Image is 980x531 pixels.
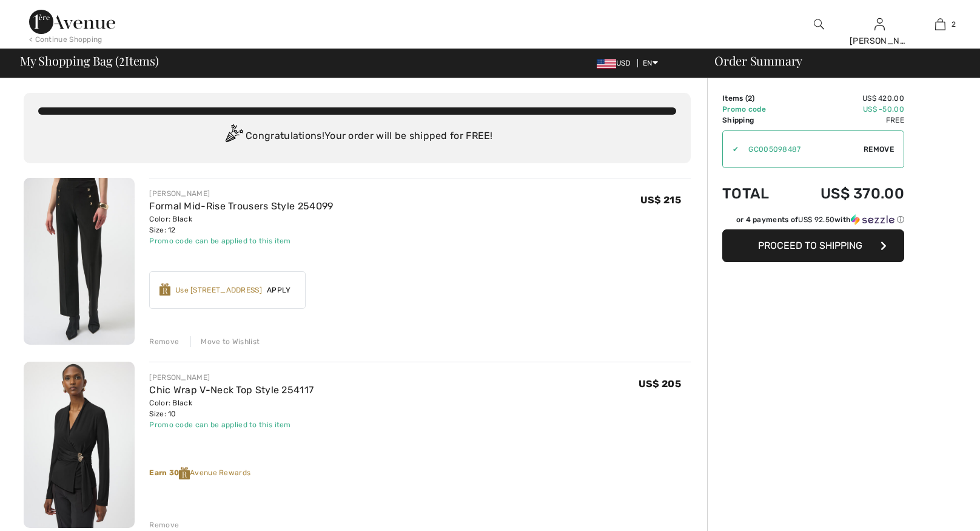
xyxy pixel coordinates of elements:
[190,336,260,347] div: Move to Wishlist
[149,372,314,383] div: [PERSON_NAME]
[221,124,246,149] img: Congratulation2.svg
[149,188,333,199] div: [PERSON_NAME]
[788,173,904,214] td: US$ 370.00
[24,178,135,345] img: Formal Mid-Rise Trousers Style 254099
[149,468,190,477] strong: Earn 30
[798,215,834,224] span: US$ 92.50
[24,362,135,529] img: Chic Wrap V-Neck Top Style 254117
[597,59,616,69] img: US Dollar
[850,35,909,47] div: [PERSON_NAME]
[739,131,864,167] input: Promo code
[149,200,333,212] a: Formal Mid-Rise Trousers Style 254099
[262,285,296,296] span: Apply
[722,214,904,229] div: or 4 payments ofUS$ 92.50withSezzle Click to learn more about Sezzle
[722,104,788,115] td: Promo code
[639,378,681,390] span: US$ 205
[700,55,973,67] div: Order Summary
[597,59,636,67] span: USD
[38,124,676,149] div: Congratulations! Your order will be shipped for FREE!
[29,10,115,34] img: 1ère Avenue
[20,55,159,67] span: My Shopping Bag ( Items)
[149,397,314,419] div: Color: Black Size: 10
[722,173,788,214] td: Total
[179,467,190,479] img: Reward-Logo.svg
[935,17,945,32] img: My Bag
[149,519,179,530] div: Remove
[788,104,904,115] td: US$ -50.00
[722,229,904,262] button: Proceed to Shipping
[722,115,788,126] td: Shipping
[643,59,658,67] span: EN
[910,17,970,32] a: 2
[851,214,894,225] img: Sezzle
[175,285,262,296] div: Use [STREET_ADDRESS]
[874,17,885,32] img: My Info
[149,419,314,430] div: Promo code can be applied to this item
[29,34,102,45] div: < Continue Shopping
[149,214,333,235] div: Color: Black Size: 12
[149,467,691,479] div: Avenue Rewards
[119,52,125,67] span: 2
[814,17,824,32] img: search the website
[748,94,752,103] span: 2
[640,194,681,206] span: US$ 215
[736,214,904,225] div: or 4 payments of with
[788,115,904,126] td: Free
[951,19,956,30] span: 2
[874,18,885,30] a: Sign In
[149,384,314,396] a: Chic Wrap V-Neck Top Style 254117
[159,283,170,296] img: Reward-Logo.svg
[149,336,179,347] div: Remove
[722,93,788,104] td: Items ( )
[788,93,904,104] td: US$ 420.00
[864,144,894,155] span: Remove
[758,240,862,251] span: Proceed to Shipping
[723,144,739,155] div: ✔
[149,235,333,246] div: Promo code can be applied to this item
